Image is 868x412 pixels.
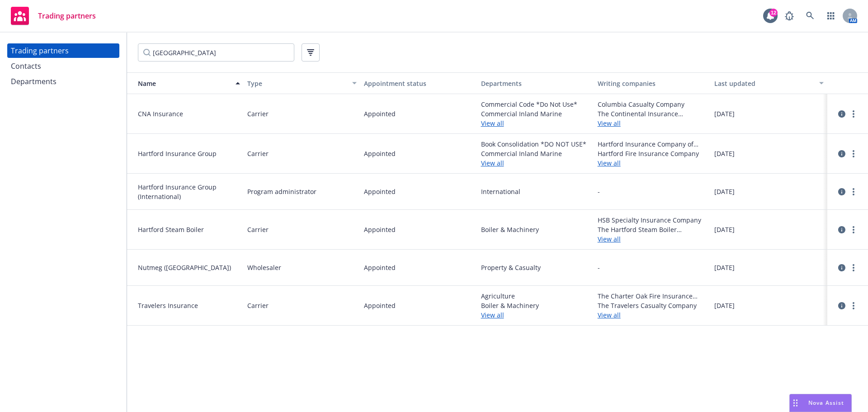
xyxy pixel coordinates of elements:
span: Appointed [364,149,396,158]
div: Contacts [11,59,41,73]
a: circleInformation [836,109,847,119]
span: Commercial Inland Marine [481,149,590,158]
span: Carrier [247,149,269,158]
span: [DATE] [714,109,735,118]
span: The Hartford Steam Boiler Inspection and Insurance Company [598,225,707,234]
span: Appointed [364,263,396,272]
a: Search [801,7,819,25]
a: Trading partners [7,3,99,28]
span: - [598,187,600,196]
a: View all [598,118,707,128]
div: 12 [769,9,778,17]
span: [DATE] [714,149,735,158]
span: Appointed [364,109,396,118]
div: Last updated [714,79,814,88]
a: more [848,224,859,235]
a: Trading partners [7,43,119,58]
span: The Continental Insurance Company of [US_STATE] [598,109,707,118]
span: The Travelers Casualty Company [598,301,707,310]
a: View all [481,310,590,320]
a: circleInformation [836,300,847,311]
div: Name [131,79,230,88]
div: Writing companies [598,79,707,88]
span: Commercial Code *Do Not Use* [481,99,590,109]
span: Hartford Insurance Group [138,149,240,158]
span: Wholesaler [247,263,281,272]
button: Writing companies [594,72,711,94]
span: [DATE] [714,187,735,196]
button: Departments [477,72,594,94]
a: Departments [7,74,119,89]
span: International [481,187,590,196]
span: Appointed [364,187,396,196]
div: Trading partners [11,43,69,58]
span: [DATE] [714,225,735,234]
div: Departments [481,79,590,88]
div: Type [247,79,347,88]
span: Program administrator [247,187,316,196]
a: View all [598,310,707,320]
span: Hartford Steam Boiler [138,225,240,234]
span: - [598,263,600,272]
span: Hartford Insurance Company of [US_STATE] [598,139,707,149]
span: Book Consolidation *DO NOT USE* [481,139,590,149]
div: Appointment status [364,79,473,88]
span: Property & Casualty [481,263,590,272]
a: more [848,262,859,273]
a: circleInformation [836,224,847,235]
a: View all [598,234,707,244]
span: Boiler & Machinery [481,301,590,310]
a: circleInformation [836,262,847,273]
a: Report a Bug [780,7,798,25]
span: Boiler & Machinery [481,225,590,234]
span: Appointed [364,301,396,310]
button: Nova Assist [789,394,852,412]
span: Nutmeg ([GEOGRAPHIC_DATA]) [138,263,240,272]
span: Appointed [364,225,396,234]
button: Name [127,72,244,94]
span: Commercial Inland Marine [481,109,590,118]
span: HSB Specialty Insurance Company [598,215,707,225]
span: Hartford Fire Insurance Company [598,149,707,158]
a: more [848,300,859,311]
a: more [848,109,859,119]
span: Hartford Insurance Group (International) [138,182,240,201]
span: [DATE] [714,263,735,272]
a: View all [598,158,707,168]
span: Agriculture [481,291,590,301]
button: Last updated [711,72,827,94]
a: View all [481,118,590,128]
div: Departments [11,74,57,89]
span: Carrier [247,301,269,310]
span: The Charter Oak Fire Insurance Company [598,291,707,301]
a: more [848,186,859,197]
button: Type [244,72,360,94]
button: Appointment status [360,72,477,94]
a: View all [481,158,590,168]
a: circleInformation [836,148,847,159]
span: Trading partners [38,12,96,19]
a: more [848,148,859,159]
a: circleInformation [836,186,847,197]
a: Switch app [822,7,840,25]
span: Carrier [247,109,269,118]
input: Filter by keyword... [138,43,294,62]
span: Columbia Casualty Company [598,99,707,109]
span: [DATE] [714,301,735,310]
div: Drag to move [790,394,801,412]
span: Carrier [247,225,269,234]
span: CNA Insurance [138,109,240,118]
a: Contacts [7,59,119,73]
span: Nova Assist [808,399,844,407]
span: Travelers Insurance [138,301,240,310]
